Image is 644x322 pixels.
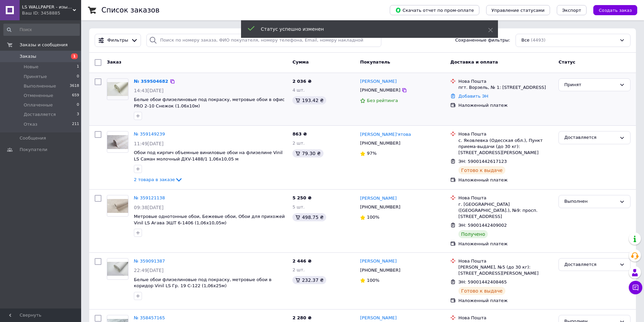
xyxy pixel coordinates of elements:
[458,131,553,137] div: Нова Пошта
[395,7,474,13] span: Скачать отчет по пром-оплате
[359,86,402,95] div: [PHONE_NUMBER]
[292,141,305,146] span: 2 шт.
[367,278,379,283] span: 100%
[71,53,78,59] span: 1
[458,138,553,156] div: с. Яковлевка (Одесская обл.), Пункт приема-выдачи (до 30 кг): [STREET_ADDRESS][PERSON_NAME]
[564,81,617,89] div: Принят
[458,241,553,247] div: Наложенный платеж
[107,135,128,149] img: Фото товару
[134,214,285,225] a: Метровые однотонные обои, Бежевые обои, Обои для прихожей Vinil LS Агава ЭШТ 6-1406 (1,06х10,05м)
[107,78,128,100] a: Фото товару
[134,131,165,137] a: № 359149239
[292,195,311,200] span: 5 250 ₴
[587,7,637,13] a: Создать заказ
[292,267,305,272] span: 2 шт.
[134,150,283,162] a: Обои под кирпич объемные виниловые обои на флизелине Vinil LS Саман молочный ДХV-1488/1 1,06х10,05 м
[458,94,488,99] a: Добавить ЭН
[450,59,498,65] span: Доставка и оплата
[558,59,575,65] span: Статус
[458,258,553,264] div: Нова Пошта
[20,147,47,153] span: Покупатели
[360,258,397,265] a: [PERSON_NAME]
[360,315,397,321] a: [PERSON_NAME]
[108,37,128,44] span: Фильтры
[458,102,553,108] div: Наложенный платеж
[562,8,581,13] span: Экспорт
[564,261,617,268] div: Доставляется
[292,96,326,104] div: 193.42 ₴
[360,195,397,202] a: [PERSON_NAME]
[359,266,402,275] div: [PHONE_NUMBER]
[292,213,326,221] div: 498.75 ₴
[455,37,510,44] span: Сохраненные фильтры:
[72,121,79,127] span: 211
[292,149,323,157] div: 79.30 ₴
[360,131,411,138] a: [PERSON_NAME]'ятова
[107,262,128,276] img: Фото товару
[486,5,550,15] button: Управление статусами
[458,279,507,284] span: ЭН: 59001442408465
[458,315,553,321] div: Нова Пошта
[564,198,617,205] div: Выполнен
[458,230,488,238] div: Получено
[390,5,479,15] button: Скачать отчет по пром-оплате
[593,5,637,15] button: Создать заказ
[107,82,128,96] img: Фото товару
[629,281,642,294] button: Чат с покупателем
[458,166,505,174] div: Готово к выдаче
[521,37,529,44] span: Все
[458,177,553,183] div: Наложенный платеж
[107,59,121,65] span: Заказ
[134,195,165,200] a: № 359121138
[107,199,128,213] img: Фото товару
[367,98,398,103] span: Без рейтинга
[458,78,553,84] div: Нова Пошта
[22,10,81,16] div: Ваш ID: 3458885
[24,64,39,70] span: Новые
[292,204,305,209] span: 5 шт.
[101,6,160,14] h1: Список заказов
[261,26,471,32] div: Статус успешно изменен
[134,141,164,146] span: 11:49[DATE]
[134,277,271,289] a: Белые обои флизелиновые под покраску, метровые обои в коридор Vinil LS Гр. 19 С-122 (1,06х25м)
[292,88,305,93] span: 4 шт.
[134,97,285,108] a: Белые обои флизелиновые под покраску, метровые обои в офис PRO 2-10 Снежок (1.06х10м)
[367,151,377,156] span: 97%
[77,74,79,80] span: 0
[24,93,53,99] span: Отмененные
[458,223,507,228] span: ЭН: 59001442409002
[292,258,311,264] span: 2 446 ₴
[458,298,553,304] div: Наложенный платеж
[292,315,311,320] span: 2 280 ₴
[458,201,553,220] div: г. [GEOGRAPHIC_DATA] ([GEOGRAPHIC_DATA].), №9: просп. [STREET_ADDRESS]
[24,112,56,118] span: Доставляется
[458,195,553,201] div: Нова Пошта
[599,8,632,13] span: Создать заказ
[458,84,553,91] div: пгт. Ворзель, № 1: [STREET_ADDRESS]
[3,24,80,36] input: Поиск
[458,287,505,295] div: Готово к выдаче
[146,34,382,47] input: Поиск по номеру заказа, ФИО покупателя, номеру телефона, Email, номеру накладной
[492,8,545,13] span: Управление статусами
[24,121,38,127] span: Отказ
[134,268,164,273] span: 22:49[DATE]
[20,53,36,59] span: Заказы
[77,102,79,108] span: 0
[72,93,79,99] span: 659
[134,315,165,320] a: № 358457165
[134,205,164,210] span: 09:38[DATE]
[292,276,326,284] div: 232.37 ₴
[24,83,56,89] span: Выполненные
[24,74,47,80] span: Принятые
[359,139,402,148] div: [PHONE_NUMBER]
[564,134,617,141] div: Доставляется
[107,258,128,280] a: Фото товару
[20,135,46,141] span: Сообщения
[134,79,168,84] a: № 359504682
[107,195,128,217] a: Фото товару
[531,38,545,43] span: (4493)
